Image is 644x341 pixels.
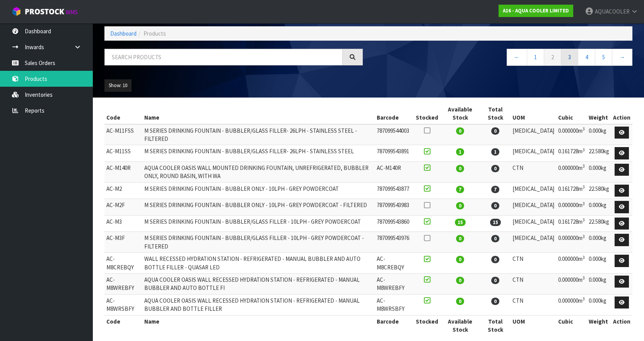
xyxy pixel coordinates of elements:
[612,49,632,65] a: →
[490,219,501,226] span: 15
[142,315,375,336] th: Name
[25,7,64,17] span: ProStock
[556,232,587,253] td: 0.000000m
[587,182,611,199] td: 22.580kg
[375,103,414,124] th: Barcode
[142,232,375,253] td: M SERIES DRINKING FOUNTAIN - BUBBLER/GLASS FILLER - 10LPH - GREY POWDERCOAT - FILTERED
[595,8,630,15] span: AQUACOOLER
[587,294,611,315] td: 0.000kg
[455,219,466,226] span: 15
[142,253,375,274] td: WALL RECESSED HYDRATION STATION - REFRIGERATED - MANUAL BUBBLER AND AUTO BOTTLE FILLER - QUASAR LED
[375,273,414,294] td: AC-M8WREBFY
[583,163,585,169] sup: 3
[578,49,595,65] a: 4
[104,182,142,199] td: AC-M2
[142,182,375,199] td: M SERIES DRINKING FOUNTAIN - BUBBLER ONLY - 10LPH - GREY POWDERCOAT
[456,256,464,263] span: 0
[527,49,544,65] a: 1
[104,161,142,182] td: AC-M140R
[611,103,632,124] th: Action
[491,186,499,193] span: 7
[556,315,587,336] th: Cubic
[375,199,414,216] td: 787099543983
[583,147,585,153] sup: 3
[456,235,464,242] span: 0
[480,103,511,124] th: Total Stock
[587,253,611,274] td: 0.000kg
[587,199,611,216] td: 0.000kg
[511,145,556,162] td: [MEDICAL_DATA]
[142,294,375,315] td: AQUA COOLER OASIS WALL RECESSED HYDRATION STATION - REFRIGERATED - MANUAL BUBBLER AND BOTTLE FILLER
[414,315,440,336] th: Stocked
[480,315,511,336] th: Total Stock
[375,294,414,315] td: AC-M8WRSBFY
[142,103,375,124] th: Name
[491,277,499,284] span: 0
[375,124,414,145] td: 787099544003
[587,232,611,253] td: 0.000kg
[587,161,611,182] td: 0.000kg
[587,215,611,232] td: 22.580kg
[511,161,556,182] td: CTN
[491,127,499,135] span: 0
[104,79,132,92] button: Show: 10
[456,186,464,193] span: 7
[142,273,375,294] td: AQUA COOLER OASIS WALL RECESSED HYDRATION STATION - REFRIGERATED - MANUAL BUBBLER AND AUTO BOTTLE FI
[375,145,414,162] td: 787099543891
[583,275,585,281] sup: 3
[142,124,375,145] td: M SERIES DRINKING FOUNTAIN - BUBBLER/GLASS FILLER- 26LPH - STAINLESS STEEL - FILTERED
[544,49,561,65] a: 2
[503,7,569,14] strong: A16 - AQUA COOLER LIMITED
[456,148,464,156] span: 1
[375,315,414,336] th: Barcode
[556,273,587,294] td: 0.000000m
[556,124,587,145] td: 0.000000m
[375,215,414,232] td: 787099543860
[104,49,343,65] input: Search products
[491,235,499,242] span: 0
[511,315,556,336] th: UOM
[104,253,142,274] td: AC-M8CREBQY
[587,145,611,162] td: 22.580kg
[491,256,499,263] span: 0
[583,234,585,239] sup: 3
[556,199,587,216] td: 0.000000m
[507,49,527,65] a: ←
[556,182,587,199] td: 0.161728m
[587,273,611,294] td: 0.000kg
[583,296,585,302] sup: 3
[511,182,556,199] td: [MEDICAL_DATA]
[104,103,142,124] th: Code
[456,202,464,209] span: 0
[511,253,556,274] td: CTN
[110,30,137,37] a: Dashboard
[583,217,585,223] sup: 3
[142,161,375,182] td: AQUA COOLER OASIS WALL MOUNTED DRINKING FOUNTAIN, UNREFRIGERATED, BUBBLER ONLY, ROUND BASIN, WITH WA
[561,49,578,65] a: 3
[374,49,633,68] nav: Page navigation
[375,182,414,199] td: 787099543877
[583,184,585,190] sup: 3
[142,199,375,216] td: M SERIES DRINKING FOUNTAIN - BUBBLER ONLY - 10LPH - GREY POWDERCOAT - FILTERED
[491,202,499,209] span: 0
[142,215,375,232] td: M SERIES DRINKING FOUNTAIN - BUBBLER/GLASS FILLER - 10LPH - GREY POWDERCOAT
[12,7,21,16] img: cube-alt.png
[456,298,464,305] span: 0
[104,199,142,216] td: AC-M2F
[587,103,611,124] th: Weight
[511,294,556,315] td: CTN
[511,124,556,145] td: [MEDICAL_DATA]
[511,232,556,253] td: [MEDICAL_DATA]
[456,127,464,135] span: 0
[511,103,556,124] th: UOM
[440,103,480,124] th: Available Stock
[375,161,414,182] td: AC-M140R
[583,201,585,206] sup: 3
[104,294,142,315] td: AC-M8WRSBFY
[456,277,464,284] span: 0
[511,199,556,216] td: [MEDICAL_DATA]
[456,165,464,172] span: 0
[587,315,611,336] th: Weight
[104,232,142,253] td: AC-M3F
[142,145,375,162] td: M SERIES DRINKING FOUNTAIN - BUBBLER/GLASS FILLER- 26LPH - STAINLESS STEEL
